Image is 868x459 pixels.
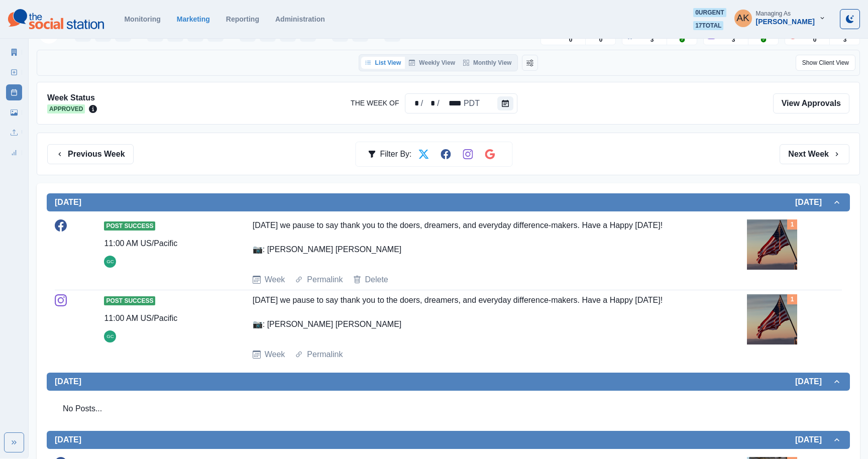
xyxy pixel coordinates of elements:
[747,294,797,345] img: w9zj6vcvaaj73xzhz19m
[6,64,22,80] a: New Post
[6,44,22,60] a: Marketing Summary
[104,221,155,231] span: Post Success
[47,373,850,391] button: [DATE][DATE]
[693,21,723,30] span: 17 total
[47,391,850,431] div: [DATE][DATE]
[226,15,259,23] a: Reporting
[599,35,603,44] p: 0
[405,93,517,113] div: The Week Of
[813,35,817,44] p: 0
[480,144,500,164] button: Filter by Google
[756,10,791,17] div: Managing As
[307,349,343,361] a: Permalink
[365,274,388,286] a: Delete
[47,104,85,113] span: Approved
[351,98,399,108] label: The Week Of
[463,97,481,109] div: The Week Of
[795,435,832,444] h2: [DATE]
[106,256,114,268] div: Gizelle Carlos
[368,144,411,164] div: Filter By:
[726,8,834,28] button: Managing As[PERSON_NAME]
[780,144,849,164] button: Next Week
[55,435,81,444] h2: [DATE]
[47,144,134,164] button: Previous Week
[47,211,850,373] div: [DATE][DATE]
[795,377,832,386] h2: [DATE]
[6,104,22,121] a: Media Library
[361,57,405,69] button: List View
[253,219,694,266] div: [DATE] we pause to say thank you to the doers, dreamers, and everyday difference-makers. Have a H...
[6,84,22,100] a: Post Schedule
[459,57,515,69] button: Monthly View
[747,219,797,270] img: w9zj6vcvaaj73xzhz19m
[441,97,463,109] div: The Week Of
[414,144,434,164] button: Filter by Twitter
[4,432,24,452] button: Expand
[773,93,849,113] a: View Approvals
[732,35,735,44] p: 3
[47,431,850,449] button: [DATE][DATE]
[104,296,155,305] span: Post Success
[436,97,440,109] div: /
[736,6,749,30] div: Alex Kalogeropoulos
[275,15,325,23] a: Administration
[796,55,855,71] button: Show Client View
[6,145,22,161] a: Review Summary
[436,144,456,164] button: Filter by Facebook
[795,197,832,207] h2: [DATE]
[405,57,459,69] button: Weekly View
[8,9,104,29] img: logoTextSVG.62801f218bc96a9b266caa72a09eb111.svg
[265,274,285,286] a: Week
[408,97,481,109] div: Date
[177,15,210,23] a: Marketing
[104,312,177,324] div: 11:00 AM US/Pacific
[424,97,436,109] div: The Week Of
[47,93,97,102] h2: Week Status
[55,377,81,386] h2: [DATE]
[265,349,285,361] a: Week
[408,97,420,109] div: The Week Of
[458,144,478,164] button: Filter by Instagram
[253,294,694,340] div: [DATE] we pause to say thank you to the doers, dreamers, and everyday difference-makers. Have a H...
[307,274,343,286] a: Permalink
[6,125,22,141] a: Uploads
[106,330,114,342] div: Gizelle Carlos
[693,8,726,17] span: 0 urgent
[104,238,177,250] div: 11:00 AM US/Pacific
[840,9,860,29] button: Toggle Mode
[420,97,424,109] div: /
[55,395,842,423] div: No Posts...
[787,219,797,229] div: Total Media Attached
[497,96,513,110] button: The Week Of
[787,294,797,304] div: Total Media Attached
[522,55,538,71] button: Change View Order
[756,18,815,26] div: [PERSON_NAME]
[569,35,573,44] p: 0
[47,193,850,211] button: [DATE][DATE]
[124,15,160,23] a: Monitoring
[843,35,847,44] p: 3
[55,197,81,207] h2: [DATE]
[650,35,654,44] p: 3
